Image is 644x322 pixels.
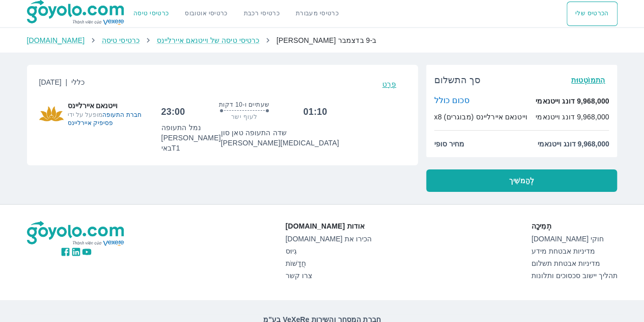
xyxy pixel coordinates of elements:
[161,123,221,152] font: נמל התעופה [PERSON_NAME] באי
[68,102,118,110] font: וייטנאם איירליינס
[27,36,85,44] a: [DOMAIN_NAME]
[185,10,227,17] a: כרטיסי אוטובוס
[125,2,347,26] div: בחירת אמצעי תחבורה
[286,222,365,230] font: אודות [DOMAIN_NAME]
[531,259,618,267] a: מדיניות אבטחת תשלום
[373,77,406,91] button: פְּרָט
[244,10,279,17] font: כרטיסי רכבת
[531,247,618,255] a: מדיניות אבטחת מידע
[571,76,605,84] font: הִתמוֹטְטוּת
[172,144,180,152] font: T1
[68,111,142,127] font: חברת התעופה פסיפיק איירליינס
[68,111,103,118] font: מופעל על ידי
[286,235,372,243] a: הכירו את [DOMAIN_NAME]
[66,78,68,86] font: |
[286,271,372,280] a: צרו קשר
[27,35,618,45] nav: פירורי לחם
[221,129,287,147] font: שדה התעופה טאן סון [PERSON_NAME]
[434,96,469,105] font: סכום כולל
[286,271,312,280] font: צרו קשר
[286,259,372,267] a: חֲדָשׁוֹת
[531,235,604,243] font: חוקי [DOMAIN_NAME]
[434,140,464,148] font: מחיר סופי
[231,113,258,120] font: לעוף ישר
[286,259,306,267] font: חֲדָשׁוֹת
[219,101,269,108] font: שעתיים ו-10 דקות
[567,73,609,87] button: הִתמוֹטְטוּת
[575,10,609,17] font: הכרטיס שלי
[27,221,126,246] img: סֵמֶל
[509,177,534,185] font: לְהַמשִׁיך
[161,107,185,117] font: 23:00
[281,139,339,147] font: [MEDICAL_DATA]
[157,36,260,44] a: כרטיסי טיסה של וייטנאם איירליינס
[531,247,595,255] font: מדיניות אבטחת מידע
[536,113,609,121] font: 9,968,000 דונג וייטנאמי
[434,75,481,85] font: סך התשלום
[382,80,396,88] font: פְּרָט
[276,36,377,44] font: [PERSON_NAME] ב-9 בדצמבר
[531,271,618,280] a: תהליך יישוב סכסוכים ותלונות
[133,10,169,17] a: כרטיסי טיסה
[286,247,372,255] a: גִיוּס
[434,113,527,121] font: וייטנאם איירליינס (מבוגרים) x8
[536,97,609,105] font: 9,968,000 דונג וייטנאמי
[567,2,618,26] div: בחירת אמצעי תחבורה
[303,107,327,117] font: 01:10
[537,140,609,148] font: 9,968,000 דונג וייטנאמי
[39,78,62,86] font: [DATE]
[102,36,139,44] a: כרטיסי טיסה
[286,247,297,255] font: גִיוּס
[426,169,618,192] button: לְהַמשִׁיך
[71,78,85,86] font: כללי
[531,235,618,243] a: חוקי [DOMAIN_NAME]
[531,222,551,230] font: תְמִיכָה
[296,10,339,17] font: כרטיסי מעבורת
[531,259,600,267] font: מדיניות אבטחת תשלום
